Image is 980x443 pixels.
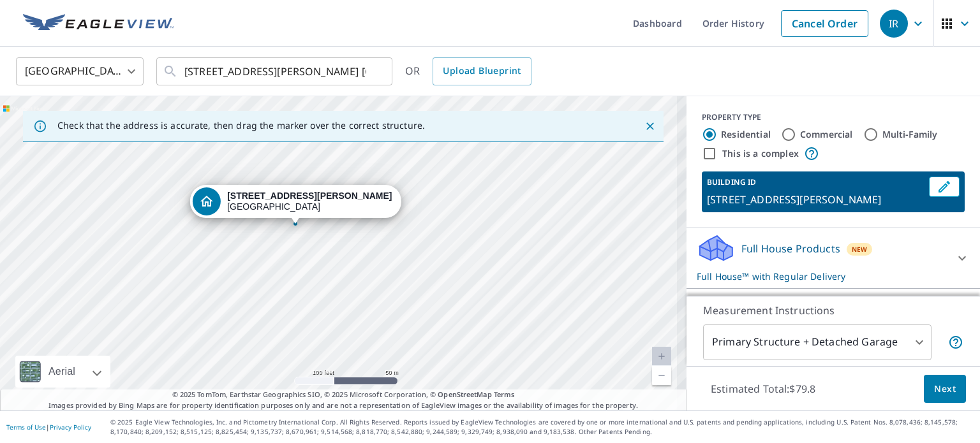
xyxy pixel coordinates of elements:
[701,375,826,403] p: Estimated Total: $79.8
[652,366,671,385] a: Current Level 18.589779517018933, Zoom Out
[882,128,938,141] label: Multi-Family
[227,191,392,201] strong: [STREET_ADDRESS][PERSON_NAME]
[405,57,531,85] div: OR
[6,423,46,432] a: Terms of Use
[45,356,79,388] div: Aerial
[800,128,853,141] label: Commercial
[741,241,840,256] p: Full House Products
[703,303,963,318] p: Measurement Instructions
[438,389,491,399] a: OpenStreetMap
[924,375,966,403] button: Next
[697,233,970,283] div: Full House ProductsNewFull House™ with Regular Delivery
[707,192,924,207] p: [STREET_ADDRESS][PERSON_NAME]
[23,14,174,33] img: EV Logo
[722,147,799,160] label: This is a complex
[190,185,401,224] div: Dropped pin, building 1, Residential property, 4804 Patterson Ln Colleyville, TX 76034
[652,347,671,366] a: Current Level 18.589779517018933, Zoom In Disabled
[494,389,515,399] a: Terms
[721,128,771,141] label: Residential
[934,381,956,397] span: Next
[697,270,947,283] p: Full House™ with Regular Delivery
[707,177,756,187] p: BUILDING ID
[929,177,960,197] button: Edit building 1
[15,356,110,388] div: Aerial
[172,389,515,400] span: © 2025 TomTom, Earthstar Geographics SIO, © 2025 Microsoft Corporation, ©
[880,10,908,38] div: IR
[433,57,531,85] a: Upload Blueprint
[642,118,658,134] button: Close
[781,10,868,37] a: Cancel Order
[110,418,974,437] p: © 2025 Eagle View Technologies, Inc. and Pictometry International Corp. All Rights Reserved. Repo...
[227,191,392,212] div: [GEOGRAPHIC_DATA]
[50,423,91,432] a: Privacy Policy
[443,63,521,79] span: Upload Blueprint
[6,423,91,431] p: |
[184,54,366,89] input: Search by address or latitude-longitude
[852,244,868,254] span: New
[948,335,963,350] span: Your report will include the primary structure and a detached garage if one exists.
[57,120,425,131] p: Check that the address is accurate, then drag the marker over the correct structure.
[703,324,932,360] div: Primary Structure + Detached Garage
[697,294,970,330] div: Roof ProductsNew
[702,112,965,123] div: PROPERTY TYPE
[16,54,144,89] div: [GEOGRAPHIC_DATA]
